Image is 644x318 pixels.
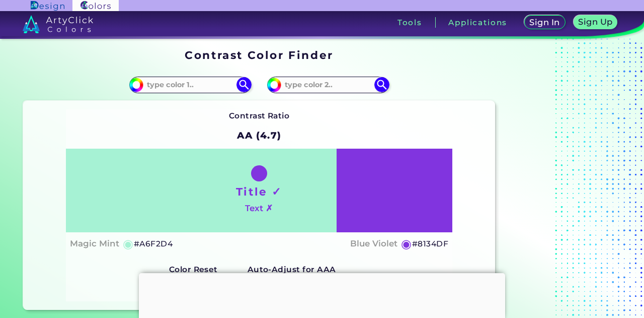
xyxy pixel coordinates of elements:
[248,265,336,274] strong: Auto-Adjust for AAA
[123,238,134,250] h5: ◉
[580,18,611,26] h5: Sign Up
[185,47,333,62] h1: Contrast Color Finder
[229,111,290,120] strong: Contrast Ratio
[236,184,282,199] h1: Title ✓
[397,19,422,26] h3: Tools
[526,16,563,29] a: Sign In
[232,124,286,147] h2: AA (4.7)
[499,45,625,314] iframe: Advertisement
[143,78,237,92] input: type color 1..
[70,236,119,251] h4: Magic Mint
[134,237,173,250] h5: #A6F2D4
[401,238,412,250] h5: ◉
[448,19,507,26] h3: Applications
[169,265,218,274] strong: Color Reset
[23,15,94,33] img: logo_artyclick_colors_white.svg
[236,77,252,92] img: icon search
[374,77,389,92] img: icon search
[245,201,273,216] h4: Text ✗
[531,19,558,26] h5: Sign In
[31,1,64,11] img: ArtyClick Design logo
[576,16,615,29] a: Sign Up
[412,237,448,250] h5: #8134DF
[350,236,397,251] h4: Blue Violet
[281,78,375,92] input: type color 2..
